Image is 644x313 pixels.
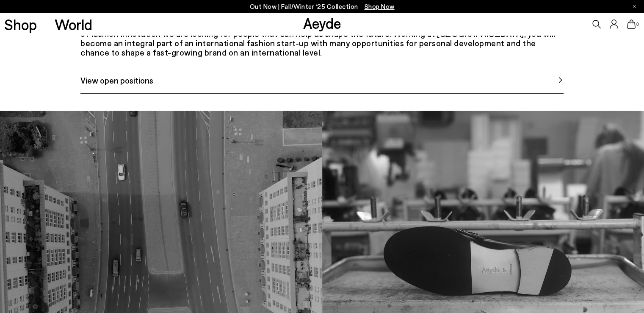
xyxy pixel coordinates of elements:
a: World [55,17,92,32]
div: Aeyde is a Berlin-based footwear and accessories house founded in [DATE]. Our mission is to chall... [80,1,564,57]
a: Shop [4,17,37,32]
span: 0 [636,22,640,27]
a: View open positions [80,74,564,94]
span: Navigate to /collections/new-in [365,3,395,10]
a: 0 [627,20,636,29]
img: svg%3E [557,77,564,83]
span: View open positions [80,74,153,87]
a: Aeyde [303,14,341,32]
p: Out Now | Fall/Winter ‘25 Collection [250,1,395,12]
